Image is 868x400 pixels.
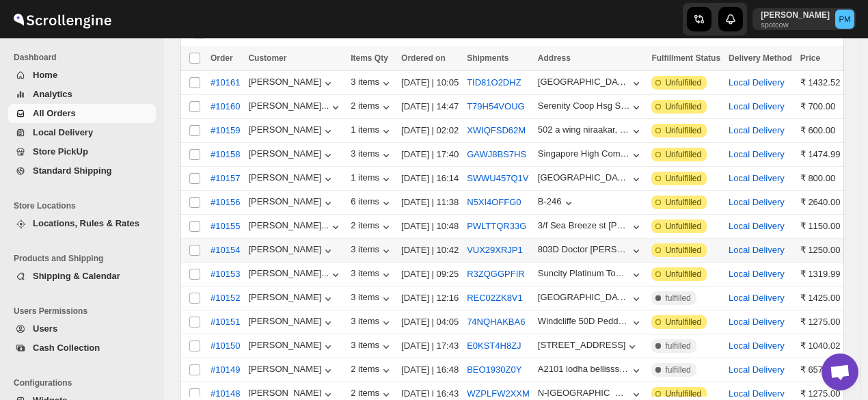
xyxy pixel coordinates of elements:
[401,315,459,329] div: [DATE] | 04:05
[401,219,459,233] div: [DATE] | 10:48
[211,196,240,209] span: #10156
[211,76,240,90] span: #10161
[800,100,841,114] div: ₹ 700.00
[202,144,248,165] button: #10158
[33,127,93,137] span: Local Delivery
[248,268,329,278] div: [PERSON_NAME]...
[538,124,644,138] button: 502 a wing niraakar, [PERSON_NAME] building
[729,245,785,255] button: Local Delivery
[538,172,630,183] div: [GEOGRAPHIC_DATA]
[665,245,701,256] span: Unfulfilled
[351,220,393,234] button: 2 items
[538,244,630,254] div: 803D Doctor [PERSON_NAME] [GEOGRAPHIC_DATA]
[248,220,342,234] button: [PERSON_NAME]...
[33,108,76,118] span: All Orders
[538,196,562,206] div: B-246
[248,268,342,282] button: [PERSON_NAME]...
[538,364,644,377] button: A2101 lodha bellisssimo
[729,197,785,207] button: Local Delivery
[211,124,240,137] span: #10159
[651,53,720,63] span: Fulfillment Status
[467,269,525,279] button: R3ZQGGPFIR
[538,101,630,111] div: Serenity Coop Hsg Society, B404, Near [PERSON_NAME][GEOGRAPHIC_DATA], [GEOGRAPHIC_DATA][PERSON_NAME]
[800,219,841,233] div: ₹ 1150.00
[800,339,841,353] div: ₹ 1040.02
[248,244,335,258] div: [PERSON_NAME]
[248,148,335,162] button: [PERSON_NAME]
[248,77,335,90] div: [PERSON_NAME]
[538,77,644,90] button: [GEOGRAPHIC_DATA][PERSON_NAME] [GEOGRAPHIC_DATA]
[8,214,156,233] button: Locations, Rules & Rates
[14,306,157,317] span: Users Permissions
[538,268,630,278] div: Suncity Platinum Tower Gurgaon IIFCO Chowk Sushant Lok Phase I
[401,267,459,281] div: [DATE] | 09:25
[351,101,393,114] button: 2 items
[538,244,644,258] button: 803D Doctor [PERSON_NAME] [GEOGRAPHIC_DATA]
[538,292,630,302] div: [GEOGRAPHIC_DATA]
[538,316,644,330] button: Windcliffe 50D Peddar Rd Cumballa Hill lane between [GEOGRAPHIC_DATA] and [GEOGRAPHIC_DATA]
[800,148,841,161] div: ₹ 1474.99
[33,165,112,176] span: Standard Shipping
[211,267,240,281] span: #10153
[248,364,335,377] button: [PERSON_NAME]
[800,76,841,90] div: ₹ 1432.52
[665,341,690,351] span: fulfilled
[467,77,521,88] button: TID81O2DHZ
[538,148,630,159] div: Singapore High Commission [GEOGRAPHIC_DATA]
[248,196,335,210] button: [PERSON_NAME]
[202,239,248,261] button: #10154
[729,77,785,88] button: Local Delivery
[211,219,240,233] span: #10155
[248,316,335,330] button: [PERSON_NAME]
[538,340,640,354] button: [STREET_ADDRESS]
[467,245,523,255] button: VUX29XRJP1
[467,293,523,303] button: REC02ZK8V1
[665,149,701,160] span: Unfulfilled
[729,341,785,351] button: Local Delivery
[351,268,393,282] div: 3 items
[248,172,335,186] button: [PERSON_NAME]
[835,10,854,29] span: Prateeksh Mehra
[538,124,630,135] div: 502 a wing niraakar, [PERSON_NAME] building
[800,243,841,257] div: ₹ 1250.00
[248,124,335,138] button: [PERSON_NAME]
[665,317,701,328] span: Unfulfilled
[211,363,240,377] span: #10149
[351,124,393,138] button: 1 items
[33,146,88,157] span: Store PickUp
[538,53,571,63] span: Address
[665,197,701,208] span: Unfulfilled
[202,168,248,189] button: #10157
[211,315,240,329] span: #10151
[538,220,630,230] div: 3/f Sea Breeze st [PERSON_NAME] baptist rd Mount [PERSON_NAME] steps Bandra W
[401,76,459,90] div: [DATE] | 10:05
[729,221,785,231] button: Local Delivery
[33,218,139,228] span: Locations, Rules & Rates
[729,125,785,135] button: Local Delivery
[351,244,393,258] div: 3 items
[351,316,393,330] button: 3 items
[467,317,525,327] button: 74NQHAKBA6
[665,388,701,399] span: Unfulfilled
[822,354,858,390] a: Open chat
[351,148,393,162] button: 3 items
[538,148,644,162] button: Singapore High Commission [GEOGRAPHIC_DATA]
[538,196,575,210] button: B-246
[202,191,248,213] button: #10156
[211,172,240,185] span: #10157
[538,340,626,350] div: [STREET_ADDRESS]
[202,287,248,309] button: #10152
[800,363,841,377] div: ₹ 657.51
[33,271,120,281] span: Shipping & Calendar
[538,172,644,186] button: [GEOGRAPHIC_DATA]
[729,173,785,183] button: Local Delivery
[8,66,156,85] button: Home
[752,8,856,30] button: User menu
